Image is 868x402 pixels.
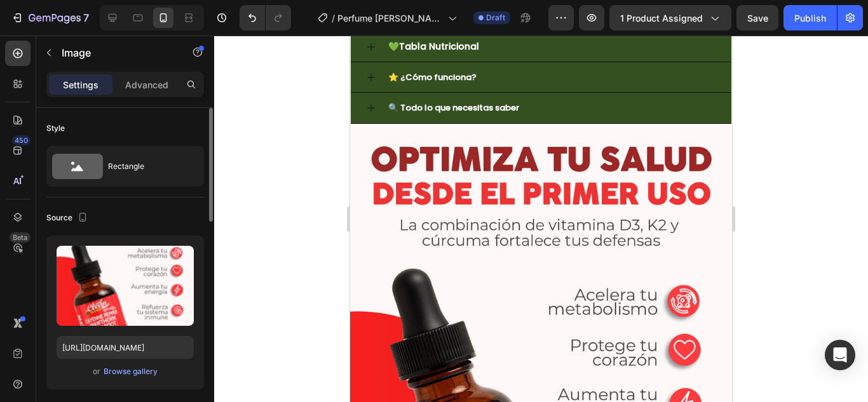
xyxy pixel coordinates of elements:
button: Publish [783,5,837,30]
p: 7 [83,10,89,25]
button: 1 product assigned [609,5,731,30]
span: 1 product assigned [620,11,703,25]
button: Save [736,5,778,30]
button: Browse gallery [103,365,158,378]
span: Perfume [PERSON_NAME] | Aroma Argentino [337,11,443,25]
div: Open Intercom Messenger [825,340,855,370]
div: Undo/Redo [240,5,291,30]
p: Settings [63,78,98,91]
div: 450 [12,135,31,145]
div: Rectangle [108,152,186,181]
input: https://example.com/image.jpg [57,336,194,359]
div: Browse gallery [104,366,158,377]
span: Draft [486,12,505,23]
div: Beta [10,232,31,243]
span: or [93,364,100,379]
iframe: Design area [350,36,732,402]
span: Save [747,13,768,23]
p: Image [62,45,170,60]
span: / [332,11,335,25]
div: Publish [794,11,826,25]
button: 7 [5,5,95,30]
img: preview-image [57,246,194,326]
p: Advanced [125,78,168,91]
div: Style [46,123,65,134]
div: Source [46,210,90,227]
